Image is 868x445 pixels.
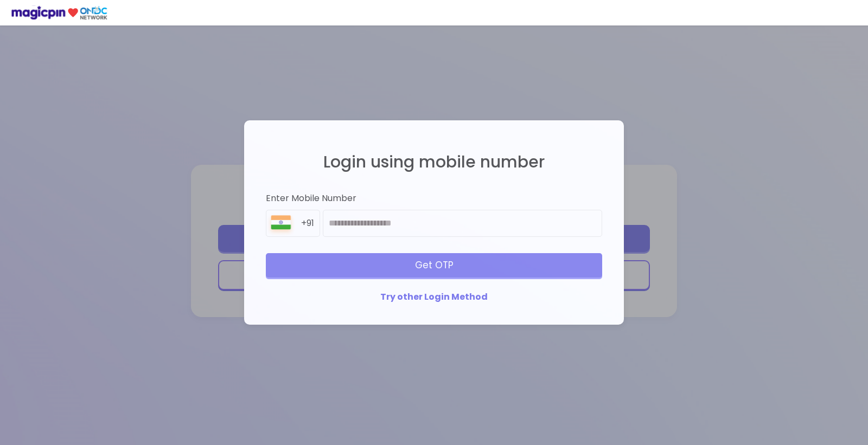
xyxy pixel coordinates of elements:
[301,217,320,230] div: +91
[266,192,602,205] div: Enter Mobile Number
[266,291,602,304] div: Try other Login Method
[266,153,602,171] h2: Login using mobile number
[266,213,296,236] img: 8BGLRPwvQ+9ZgAAAAASUVORK5CYII=
[11,5,107,20] img: ondc-logo-new-small.8a59708e.svg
